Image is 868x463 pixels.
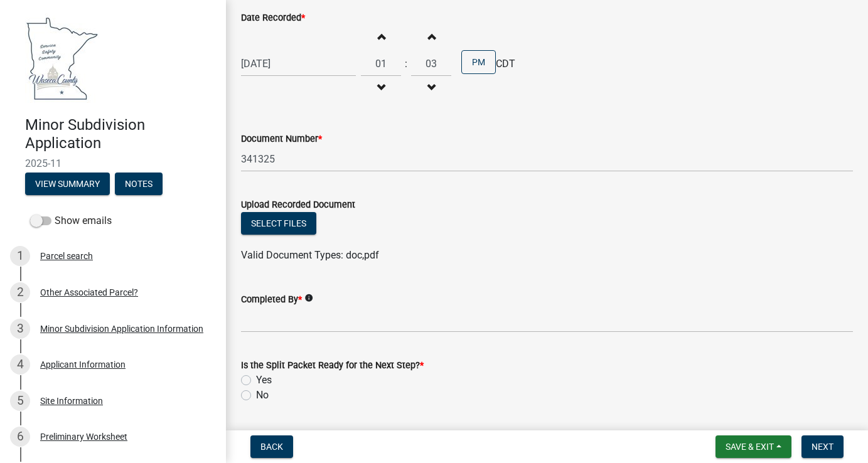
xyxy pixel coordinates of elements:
img: Waseca County, Minnesota [25,13,99,103]
input: Minutes [411,51,451,77]
div: 4 [10,354,30,375]
input: Hours [361,51,401,77]
div: Site Information [40,396,103,405]
label: No [256,388,269,403]
span: 2025-11 [25,157,201,169]
div: Minor Subdivision Application Information [40,324,203,333]
div: 1 [10,246,30,266]
button: Next [801,435,844,458]
button: Notes [115,173,163,195]
label: Document Number [241,135,322,144]
h4: Minor Subdivision Application [25,116,216,152]
wm-modal-confirm: Notes [115,179,163,189]
label: Date Recorded [241,14,305,23]
label: Is the Split Packet Ready for the Next Step? [241,361,424,370]
div: : [401,56,411,72]
div: Other Associated Parcel? [40,288,138,297]
button: PM [461,50,496,74]
button: View Summary [25,173,110,195]
div: 6 [10,427,30,447]
span: Save & Exit [726,442,774,452]
i: info [304,294,313,302]
div: 3 [10,319,30,339]
label: Show emails [30,213,112,228]
span: CDT [496,56,515,72]
span: Next [812,442,833,452]
div: 2 [10,282,30,302]
div: Preliminary Worksheet [40,432,127,441]
input: mm/dd/yyyy [241,51,356,77]
span: Valid Document Types: doc,pdf [241,249,379,261]
button: Select files [241,212,316,235]
span: Back [260,442,283,452]
div: Applicant Information [40,360,126,369]
button: Back [250,435,293,458]
button: Save & Exit [715,435,791,458]
label: Yes [256,373,272,388]
label: Completed By [241,295,302,304]
wm-modal-confirm: Summary [25,179,110,189]
div: Parcel search [40,252,93,260]
label: Upload Recorded Document [241,201,355,210]
div: 5 [10,391,30,411]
